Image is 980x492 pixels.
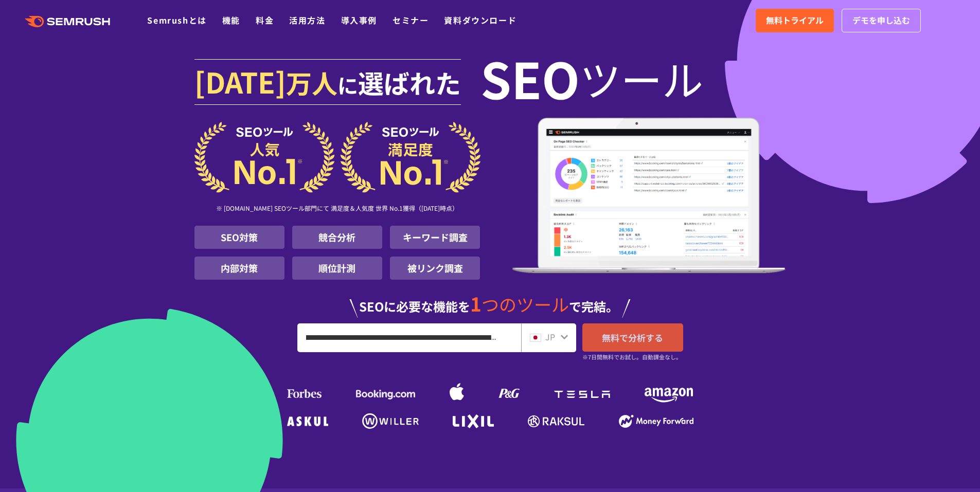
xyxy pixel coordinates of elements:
a: デモを申し込む [842,9,921,32]
a: 無料で分析する [582,323,683,352]
span: 万人 [286,64,337,101]
a: 料金 [256,14,274,26]
a: セミナー [393,14,429,26]
span: に [337,70,358,100]
span: 無料で分析する [602,331,663,344]
span: SEO [480,58,580,99]
span: [DATE] [194,61,286,102]
a: 無料トライアル [756,9,834,32]
div: SEOに必要な機能を [194,284,786,318]
a: 機能 [222,14,240,26]
li: キーワード調査 [390,226,480,249]
span: 選ばれた [358,64,461,101]
input: URL、キーワードを入力してください [298,324,521,352]
span: 無料トライアル [766,14,824,27]
span: で完結。 [569,297,618,315]
div: ※ [DOMAIN_NAME] SEOツール部門にて 満足度＆人気度 世界 No.1獲得（[DATE]時点） [194,193,480,226]
span: ツール [580,58,703,99]
li: 内部対策 [194,257,284,280]
span: 1 [470,289,482,317]
small: ※7日間無料でお試し。自動課金なし。 [582,352,682,362]
a: Semrushとは [147,14,206,26]
span: デモを申し込む [852,14,910,27]
li: SEO対策 [194,226,284,249]
span: つのツール [482,291,569,317]
li: 被リンク調査 [390,257,480,280]
span: JP [545,331,555,343]
li: 順位計測 [292,257,382,280]
a: 資料ダウンロード [444,14,516,26]
li: 競合分析 [292,226,382,249]
a: 導入事例 [341,14,377,26]
a: 活用方法 [289,14,325,26]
